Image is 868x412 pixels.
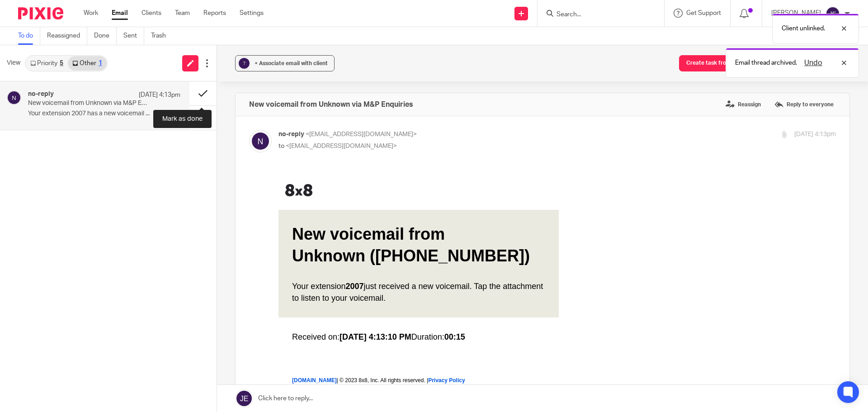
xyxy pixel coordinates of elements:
[14,53,267,96] h1: New voicemail from Unknown ([PHONE_NUMBER])
[286,143,397,149] span: <[EMAIL_ADDRESS][DOMAIN_NAME]>
[306,131,417,137] span: <[EMAIL_ADDRESS][DOMAIN_NAME]>
[826,6,840,21] img: svg%3E
[61,162,133,171] span: [DATE] 4:13:10 PM
[68,56,106,71] a: Other1
[735,58,797,67] p: Email thread archived.
[175,9,190,18] a: Team
[782,24,825,33] p: Client unlinked.
[723,98,763,111] label: Reassign
[278,131,304,137] span: no-reply
[18,27,40,45] a: To do
[67,111,85,120] span: 2007
[278,143,284,149] span: to
[240,9,264,18] a: Settings
[26,56,68,71] a: Priority5
[112,9,128,18] a: Email
[794,130,836,139] p: [DATE] 4:13pm
[14,206,187,213] p: | © 2023 8x8, Inc. All rights reserved. |
[94,27,117,45] a: Done
[166,162,187,171] span: 00:15
[99,60,102,66] div: 1
[28,110,180,118] p: Your extension 2007 has a new voicemail ...
[772,98,836,111] label: Reply to everyone
[28,90,54,98] h4: no-reply
[60,60,63,66] div: 5
[203,9,226,18] a: Reports
[139,90,180,99] p: [DATE] 4:13pm
[84,9,98,18] a: Work
[14,207,58,213] a: [DOMAIN_NAME]
[239,58,250,69] div: ?
[47,27,87,45] a: Reassigned
[142,9,161,18] a: Clients
[150,207,186,213] a: Privacy Policy
[249,130,272,152] img: svg%3E
[802,57,825,68] button: Undo
[7,58,20,68] span: View
[151,27,173,45] a: Trash
[255,61,328,66] span: + Associate email with client
[249,100,413,109] h4: New voicemail from Unknown via M&P Enquiries
[14,110,267,133] p: Your extension just received a new voicemail. Tap the attachment to listen to your voicemail.
[235,55,335,71] button: ? + Associate email with client
[7,90,21,105] img: svg%3E
[14,161,187,172] p: Received on: Duration:
[123,27,144,45] a: Sent
[28,99,150,107] p: New voicemail from Unknown via M&P Enquiries
[18,7,63,19] img: Pixie
[7,14,34,26] img: Logo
